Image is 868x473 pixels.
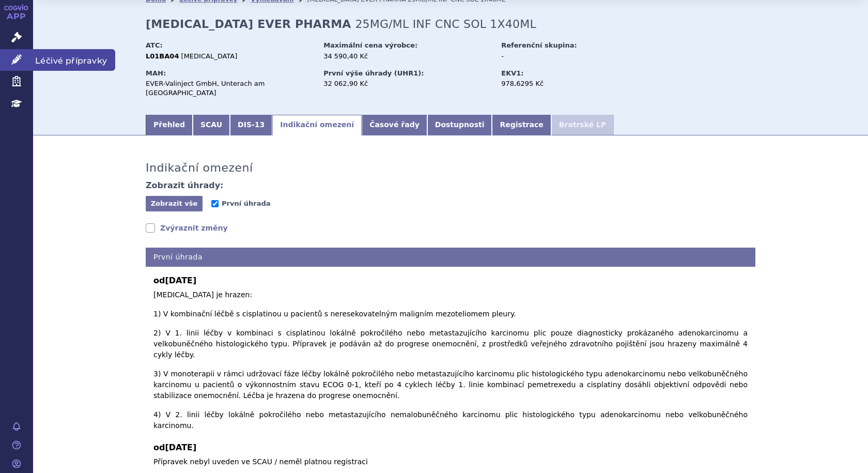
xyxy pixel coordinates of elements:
input: První úhrada [211,200,219,207]
h4: První úhrada [146,248,755,267]
b: od [153,274,748,287]
strong: MAH: [146,69,166,77]
strong: Referenční skupina: [501,41,577,49]
span: Zobrazit vše [151,200,198,207]
span: První úhrada [222,200,270,207]
strong: Maximální cena výrobce: [323,41,417,49]
div: 34 590,40 Kč [323,52,491,61]
a: Přehled [146,115,193,135]
span: Léčivé přípravky [33,49,115,71]
div: 32 062,90 Kč [323,79,491,88]
strong: EKV1: [501,69,523,77]
a: Indikační omezení [272,115,362,135]
strong: L01BA04 [146,52,179,60]
span: 25MG/ML INF CNC SOL 1X40ML [355,18,536,30]
span: [MEDICAL_DATA] [181,52,238,60]
h4: Zobrazit úhrady: [146,180,224,191]
strong: [MEDICAL_DATA] EVER PHARMA [146,18,351,30]
a: Zvýraznit změny [146,223,228,233]
div: EVER-Valinject GmbH, Unterach am [GEOGRAPHIC_DATA] [146,79,314,98]
p: [MEDICAL_DATA] je hrazen: 1) V kombinační léčbě s cisplatinou u pacientů s neresekovatelným malig... [153,289,748,431]
p: Přípravek nebyl uveden ve SCAU / neměl platnou registraci [153,456,748,467]
a: DIS-13 [230,115,272,135]
a: SCAU [193,115,230,135]
h3: Indikační omezení [146,161,253,175]
span: [DATE] [165,443,196,452]
div: - [501,52,617,61]
a: Dostupnosti [427,115,492,135]
button: Zobrazit vše [146,196,203,211]
div: 978,6295 Kč [501,79,617,88]
strong: ATC: [146,41,163,49]
span: [DATE] [165,276,196,285]
b: od [153,441,748,454]
a: Registrace [492,115,551,135]
a: Časové řady [362,115,427,135]
strong: První výše úhrady (UHR1): [323,69,424,77]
